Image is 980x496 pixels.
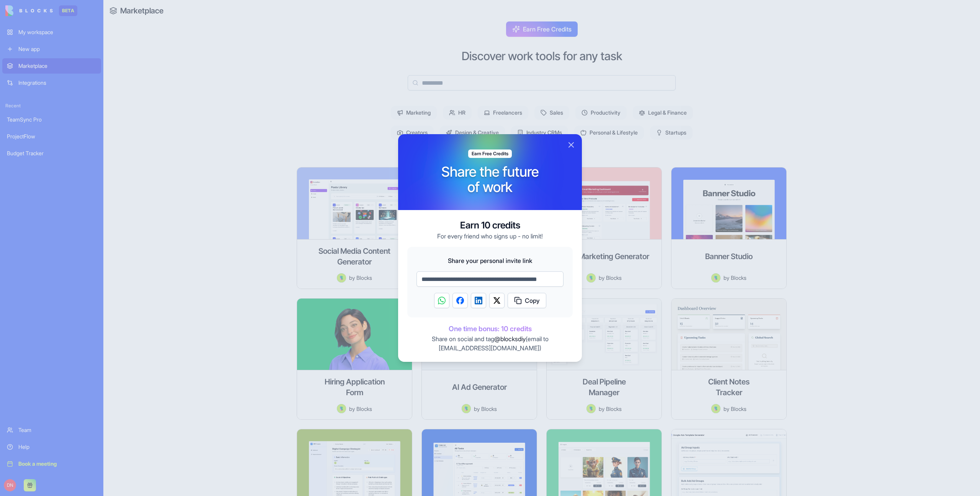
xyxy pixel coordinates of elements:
[494,335,526,343] span: @blocksdiy
[438,297,446,304] img: WhatsApp
[471,293,486,308] button: Share on LinkedIn
[525,296,540,305] span: Copy
[437,219,543,232] h3: Earn 10 credits
[452,293,468,308] button: Share on Facebook
[407,324,573,334] span: One time bonus: 10 credits
[439,344,539,352] a: [EMAIL_ADDRESS][DOMAIN_NAME]
[416,256,563,265] span: Share your personal invite link
[508,293,546,308] button: Copy
[493,297,501,304] img: Twitter
[437,232,543,241] p: For every friend who signs up - no limit!
[472,151,508,157] span: Earn Free Credits
[434,293,449,308] button: Share on WhatsApp
[407,334,573,353] p: Share on social and tag (email to )
[456,297,464,304] img: Facebook
[441,164,539,195] h1: Share the future of work
[475,297,482,304] img: LinkedIn
[489,293,505,308] button: Share on Twitter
